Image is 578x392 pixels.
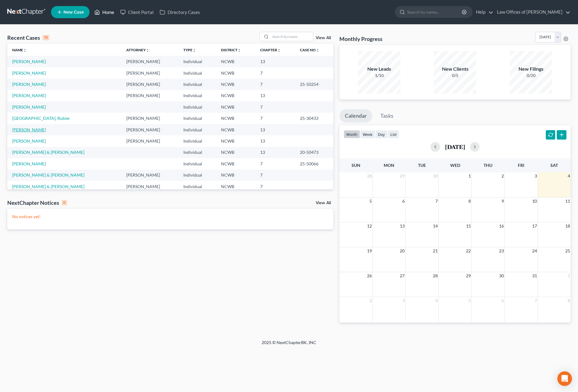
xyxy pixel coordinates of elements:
td: [PERSON_NAME] [121,67,178,79]
span: 29 [399,172,405,180]
td: NCWB [216,147,255,158]
span: 8 [468,198,471,205]
td: 7 [255,181,295,192]
a: [GEOGRAPHIC_DATA], Rubier [12,116,70,121]
span: 5 [369,198,372,205]
button: week [360,130,375,138]
td: Individual [178,158,216,169]
td: NCWB [216,67,255,79]
a: View All [316,201,331,205]
span: 30 [498,272,505,279]
a: [PERSON_NAME] [12,70,46,76]
i: unfold_more [277,49,281,52]
a: [PERSON_NAME] [12,127,46,132]
p: No notices yet! [12,214,328,220]
a: Case Nounfold_more [300,48,319,52]
div: 1/10 [358,73,400,79]
div: 0 [62,200,67,205]
td: Individual [178,147,216,158]
td: [PERSON_NAME] [121,181,178,192]
span: 22 [465,247,471,255]
td: NCWB [216,79,255,90]
span: 7 [534,297,538,304]
a: Directory Cases [157,7,203,18]
a: [PERSON_NAME] [12,59,46,64]
a: Home [91,7,117,18]
a: [PERSON_NAME] [12,82,46,87]
td: Individual [178,170,216,181]
a: Nameunfold_more [12,48,27,52]
td: Individual [178,67,216,79]
i: unfold_more [237,49,241,52]
span: 11 [565,198,571,205]
span: 13 [399,222,405,230]
button: day [375,130,388,138]
a: Districtunfold_more [221,48,241,52]
td: Individual [178,113,216,124]
span: 1 [468,172,471,180]
a: Tasks [375,109,399,123]
span: New Case [63,10,84,15]
span: 21 [432,247,438,255]
i: unfold_more [316,49,319,52]
td: [PERSON_NAME] [121,90,178,101]
span: 8 [567,297,571,304]
span: 20 [399,247,405,255]
div: 15 [42,35,49,40]
td: 7 [255,113,295,124]
h2: [DATE] [445,144,465,150]
a: Calendar [339,109,372,123]
span: Sat [550,163,558,168]
td: Individual [178,90,216,101]
td: Individual [178,79,216,90]
td: NCWB [216,181,255,192]
i: unfold_more [146,49,149,52]
span: Mon [384,163,394,168]
span: 15 [465,222,471,230]
span: 28 [432,272,438,279]
td: [PERSON_NAME] [121,135,178,147]
span: 4 [435,297,438,304]
a: [PERSON_NAME] & [PERSON_NAME] [12,150,84,155]
span: Wed [450,163,460,168]
a: [PERSON_NAME] [12,161,46,166]
input: Search by name... [270,32,313,41]
td: 7 [255,158,295,169]
div: 2025 © NextChapterBK, INC [116,340,462,350]
h3: Monthly Progress [339,35,382,42]
td: 7 [255,170,295,181]
span: 3 [402,297,405,304]
span: Thu [484,163,492,168]
span: 30 [432,172,438,180]
span: Fri [518,163,524,168]
span: Tue [418,163,426,168]
td: Individual [178,181,216,192]
a: Help [473,7,493,18]
div: Open Intercom Messenger [557,371,572,386]
td: [PERSON_NAME] [121,56,178,67]
span: 6 [402,198,405,205]
a: Typeunfold_more [183,48,196,52]
span: 4 [567,172,571,180]
td: [PERSON_NAME] [121,124,178,135]
span: 12 [366,222,372,230]
input: Search by name... [407,6,463,18]
span: 29 [465,272,471,279]
span: 17 [532,222,538,230]
td: 7 [255,79,295,90]
a: Attorneyunfold_more [126,48,149,52]
td: Individual [178,101,216,113]
td: NCWB [216,158,255,169]
div: 0/5 [434,73,476,79]
td: NCWB [216,113,255,124]
a: [PERSON_NAME] [12,138,46,144]
div: New Clients [434,66,476,73]
span: 3 [534,172,538,180]
a: Chapterunfold_more [260,48,281,52]
button: list [388,130,399,138]
span: 10 [532,198,538,205]
td: NCWB [216,90,255,101]
span: 14 [432,222,438,230]
div: 0/20 [510,73,552,79]
td: 13 [255,56,295,67]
